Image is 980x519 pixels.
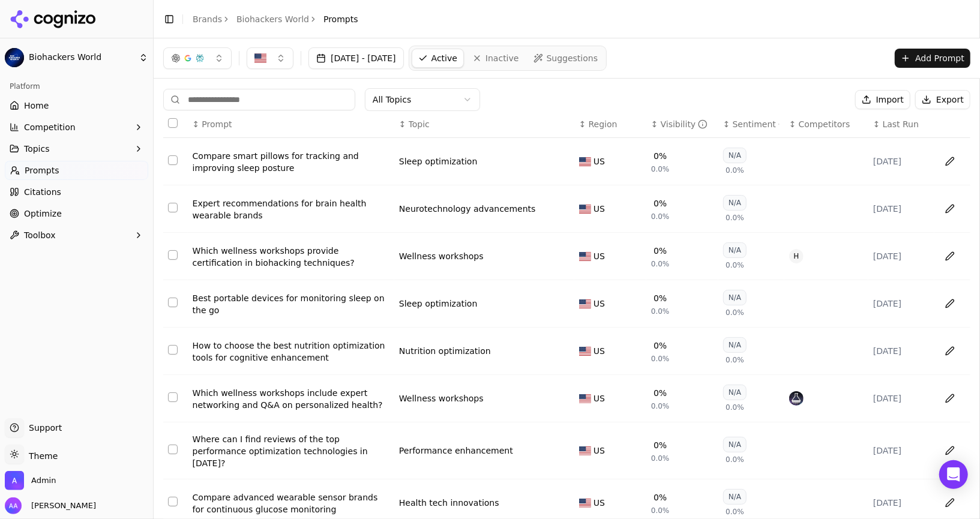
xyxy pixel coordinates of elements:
a: Suggestions [528,49,604,68]
div: N/A [723,337,747,353]
span: US [594,203,605,215]
div: N/A [723,385,747,400]
div: [DATE] [873,392,930,404]
a: Which wellness workshops include expert networking and Q&A on personalized health? [193,387,389,411]
img: Alp Aysan [5,497,22,514]
th: brandMentionRate [646,111,718,138]
span: 0.0% [726,213,744,223]
div: ↕Last Run [873,118,930,130]
div: N/A [723,489,747,505]
div: [DATE] [873,445,930,457]
a: Compare smart pillows for tracking and improving sleep posture [193,150,389,174]
button: Add Prompt [895,49,970,68]
button: Edit in sheet [940,341,960,361]
button: Open user button [5,497,96,514]
button: Select all rows [168,118,178,128]
div: ↕Prompt [193,118,389,130]
div: Visibility [661,118,708,130]
span: 0.0% [726,308,744,317]
span: 0.0% [651,259,670,269]
a: Sleep optimization [399,155,477,167]
span: 0.0% [726,355,744,365]
button: Select row 6 [168,392,178,402]
span: Citations [24,186,61,198]
span: US [594,155,605,167]
div: N/A [723,242,747,258]
span: US [594,298,605,310]
a: Wellness workshops [399,250,484,262]
a: Active [412,49,464,68]
th: Topic [394,111,574,138]
div: Expert recommendations for brain health wearable brands [193,197,389,221]
button: Toolbox [5,226,148,245]
button: Edit in sheet [940,199,960,218]
a: Neurotechnology advancements [399,203,536,215]
span: US [594,445,605,457]
span: 0.0% [651,401,670,411]
span: Theme [24,451,58,461]
a: Home [5,96,148,115]
span: Toolbox [24,229,56,241]
a: Performance enhancement [399,445,513,457]
div: ↕Competitors [789,118,864,130]
div: ↕Visibility [651,118,714,130]
a: Citations [5,182,148,202]
button: Competition [5,118,148,137]
span: 0.0% [726,507,744,517]
div: N/A [723,195,747,211]
span: Topic [409,118,430,130]
span: Region [589,118,618,130]
span: Active [431,52,457,64]
a: Best portable devices for monitoring sleep on the go [193,292,389,316]
div: Wellness workshops [399,392,484,404]
span: [PERSON_NAME] [26,500,96,511]
span: Inactive [485,52,519,64]
a: Where can I find reviews of the top performance optimization technologies in [DATE]? [193,433,389,469]
button: Topics [5,139,148,158]
div: N/A [723,148,747,163]
button: Open organization switcher [5,471,56,490]
button: Edit in sheet [940,152,960,171]
th: sentiment [718,111,784,138]
div: ↕Region [579,118,642,130]
a: Prompts [5,161,148,180]
button: Select row 3 [168,250,178,260]
div: 0% [654,439,667,451]
span: US [594,497,605,509]
img: US flag [579,252,591,261]
span: US [594,250,605,262]
span: Home [24,100,49,112]
a: Biohackers World [236,13,309,25]
div: [DATE] [873,298,930,310]
button: Select row 5 [168,345,178,355]
img: US [254,52,266,64]
div: 0% [654,292,667,304]
div: N/A [723,437,747,452]
div: Platform [5,77,148,96]
img: US flag [579,499,591,508]
a: Which wellness workshops provide certification in biohacking techniques? [193,245,389,269]
div: Open Intercom Messenger [939,460,968,489]
span: Prompt [202,118,232,130]
button: Select row 8 [168,497,178,506]
span: Prompts [323,13,358,25]
a: Brands [193,14,222,24]
button: Edit in sheet [940,247,960,266]
button: [DATE] - [DATE] [308,47,404,69]
div: [DATE] [873,345,930,357]
div: [DATE] [873,497,930,509]
span: 0.0% [651,454,670,463]
button: Edit in sheet [940,294,960,313]
th: Prompt [188,111,394,138]
div: ↕Topic [399,118,570,130]
div: 0% [654,150,667,162]
a: Sleep optimization [399,298,477,310]
span: 0.0% [726,166,744,175]
span: Prompts [25,164,59,176]
div: Sentiment [733,118,780,130]
span: Competition [24,121,76,133]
